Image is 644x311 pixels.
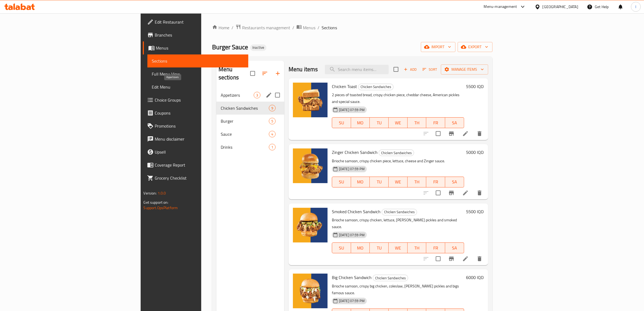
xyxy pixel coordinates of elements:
span: import [425,44,451,50]
img: Chicken Toast [293,83,328,117]
span: Upsell [155,149,244,155]
span: Manage items [445,66,484,73]
span: FR [428,178,443,186]
a: Choice Groups [143,93,248,106]
span: SU [334,244,349,252]
div: Sauce [221,131,269,137]
a: Coupons [143,106,248,119]
span: Get support on: [143,199,168,206]
span: Menu disclaimer [155,136,244,142]
div: Drinks [221,144,269,150]
div: items [269,105,276,111]
span: [DATE] 07:59 PM [337,298,367,303]
a: Edit menu item [462,190,469,196]
span: 1 [269,145,275,150]
span: Branches [155,32,244,38]
span: 5 [269,119,275,124]
button: SA [445,242,464,253]
h2: Menu items [289,65,318,73]
span: Select all sections [247,68,258,79]
img: Zinger Chicken Sandwich [293,148,328,183]
a: Grocery Checklist [143,171,248,184]
span: WE [391,244,405,252]
button: TH [408,177,427,187]
span: MO [353,244,368,252]
a: Full Menu View [147,67,248,80]
span: Sort items [419,65,441,74]
span: Chicken Toast [332,82,357,90]
button: Sort [421,65,439,74]
p: 2 pieces of toasted bread, crispy chicken piece, cheddar cheese, American pickles and special sauce. [332,92,464,105]
button: TU [370,177,389,187]
span: WE [391,119,405,127]
a: Coverage Report [143,158,248,171]
span: Coupons [155,110,244,116]
p: Brioche samoon, crispy big chicken, coleslaw, [PERSON_NAME] pickles and bigs famous sauce. [332,283,464,296]
li: / [292,24,294,31]
span: SA [447,119,462,127]
span: Chicken Sandwiches [358,84,393,90]
div: items [254,92,260,98]
button: SU [332,242,351,253]
button: edit [265,91,273,99]
span: Select to update [432,253,444,264]
span: Select to update [432,187,444,199]
h6: 6000 IQD [466,274,484,281]
a: Restaurants management [236,24,290,31]
div: Chicken Sandwiches [358,84,394,90]
span: export [462,44,488,50]
button: SU [332,117,351,128]
div: Burger5 [216,115,284,128]
h6: 5500 IQD [466,83,484,90]
button: Add [402,65,419,74]
button: TH [408,117,427,128]
span: Select section [390,64,402,75]
div: Chicken Sandwiches [373,275,408,281]
span: Burger [221,118,269,124]
span: TU [372,244,387,252]
button: TU [370,117,389,128]
div: Inactive [250,44,266,51]
button: Add section [271,67,284,80]
span: FR [428,119,443,127]
span: Chicken Sandwiches [221,105,269,111]
span: Grocery Checklist [155,175,244,181]
span: Sections [322,24,337,31]
div: items [269,118,276,124]
a: Edit menu item [462,130,469,137]
button: MO [351,117,370,128]
span: Version: [143,190,157,197]
div: [GEOGRAPHIC_DATA] [543,4,578,10]
button: WE [389,242,408,253]
span: TH [410,178,424,186]
button: SA [445,117,464,128]
span: SA [447,178,462,186]
a: Menus [296,24,315,31]
span: SU [334,119,349,127]
div: Menu-management [484,4,517,10]
a: Promotions [143,119,248,132]
span: Menus [303,24,315,31]
span: Chicken Sandwiches [379,150,414,156]
span: [DATE] 07:59 PM [337,166,367,171]
span: [DATE] 07:59 PM [337,232,367,238]
span: 4 [269,132,275,137]
div: items [269,131,276,137]
button: SA [445,177,464,187]
a: Edit Restaurant [143,15,248,28]
span: Chicken Sandwiches [373,275,408,281]
button: FR [426,117,445,128]
button: TH [408,242,427,253]
span: TU [372,119,387,127]
a: Menus [143,41,248,54]
span: Menus [156,45,244,51]
img: Big Chicken Sandwich [293,274,328,308]
button: FR [426,242,445,253]
span: Big Chicken Sandwich [332,273,372,281]
button: import [421,42,455,52]
button: export [458,42,493,52]
span: Zinger Chicken Sandwich [332,148,378,156]
div: items [269,144,276,150]
div: Chicken Sandwiches9 [216,102,284,115]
